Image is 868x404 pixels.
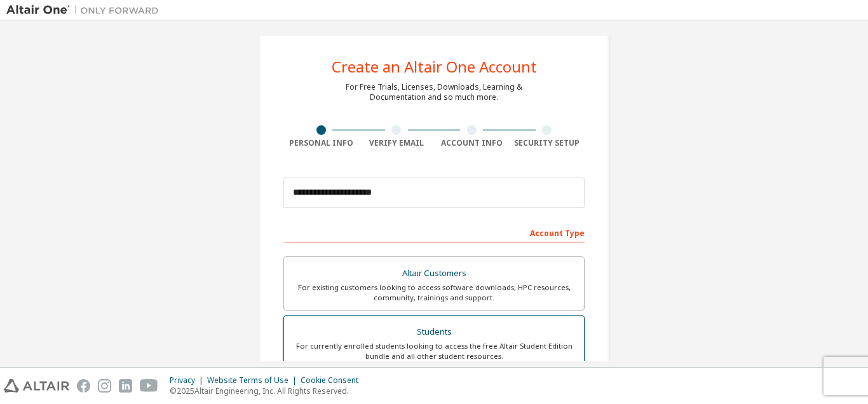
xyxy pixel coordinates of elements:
[292,323,576,341] div: Students
[359,138,435,148] div: Verify Email
[207,375,301,386] div: Website Terms of Use
[98,379,111,393] img: instagram.svg
[4,379,69,393] img: altair_logo.svg
[283,222,585,242] div: Account Type
[283,138,359,148] div: Personal Info
[170,386,366,396] p: © 2025 Altair Engineering, Inc. All Rights Reserved.
[510,138,585,148] div: Security Setup
[332,59,537,74] div: Create an Altair One Account
[119,379,132,393] img: linkedin.svg
[140,379,158,393] img: youtube.svg
[292,282,576,303] div: For existing customers looking to access software downloads, HPC resources, community, trainings ...
[301,375,366,386] div: Cookie Consent
[292,265,576,282] div: Altair Customers
[434,138,510,148] div: Account Info
[170,375,207,386] div: Privacy
[346,82,522,102] div: For Free Trials, Licenses, Downloads, Learning & Documentation and so much more.
[77,379,90,393] img: facebook.svg
[6,4,165,17] img: Altair One
[292,341,576,361] div: For currently enrolled students looking to access the free Altair Student Edition bundle and all ...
